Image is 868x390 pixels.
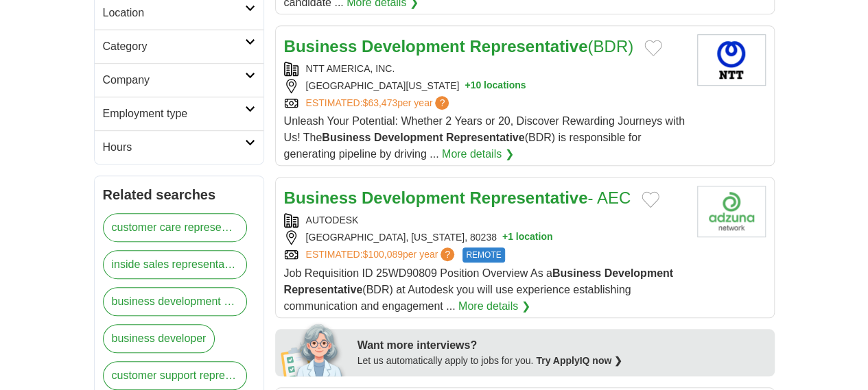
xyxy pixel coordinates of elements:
[284,188,357,207] strong: Business
[552,267,601,279] strong: Business
[374,132,443,143] strong: Development
[469,37,587,56] strong: Representative
[536,355,622,366] a: Try ApplyIQ now ❯
[103,250,247,279] a: inside sales representative
[95,63,263,97] a: Company
[95,130,263,164] a: Hours
[103,139,245,156] h2: Hours
[502,230,553,245] button: +1 location
[284,37,634,56] a: Business Development Representative(BDR)
[284,267,673,312] span: Job Requisition ID 25WD90809 Position Overview As a (BDR) at Autodesk you will use experience est...
[284,188,631,207] a: Business Development Representative- AEC
[465,79,526,93] button: +10 locations
[306,247,458,263] a: ESTIMATED:$100,089per year?
[458,298,530,315] a: More details ❯
[362,188,465,207] strong: Development
[502,230,508,245] span: +
[103,287,247,316] a: business development specialist
[435,96,449,110] span: ?
[284,115,685,160] span: Unleash Your Potential: Whether 2 Years or 20, Discover Rewarding Journeys with Us! The (BDR) is ...
[446,132,525,143] strong: Representative
[95,97,263,130] a: Employment type
[103,72,245,88] h2: Company
[284,79,686,93] div: [GEOGRAPHIC_DATA][US_STATE]
[604,267,672,279] strong: Development
[306,63,395,74] a: NTT AMERICA, INC.
[362,249,402,260] span: $100,089
[697,186,766,237] img: Autodesk logo
[465,79,470,93] span: +
[284,37,357,56] strong: Business
[103,5,245,21] h2: Location
[362,97,397,108] span: $63,473
[103,38,245,55] h2: Category
[362,37,465,56] strong: Development
[103,213,247,242] a: customer care representative
[357,354,766,368] div: Let us automatically apply to jobs for you.
[644,40,662,56] button: Add to favorite jobs
[281,321,347,376] img: apply-iq-scientist.png
[357,337,766,354] div: Want more interviews?
[306,96,452,110] a: ESTIMATED:$63,473per year?
[322,132,371,143] strong: Business
[284,284,363,295] strong: Representative
[103,361,247,390] a: customer support representative
[284,230,686,245] div: [GEOGRAPHIC_DATA], [US_STATE], 80238
[306,215,359,226] a: AUTODESK
[642,191,659,208] button: Add to favorite jobs
[697,34,766,86] img: NTT America Solutions logo
[469,188,587,207] strong: Representative
[441,247,454,261] span: ?
[103,184,255,205] h2: Related searches
[462,247,504,263] span: REMOTE
[95,29,263,63] a: Category
[442,146,514,162] a: More details ❯
[103,324,215,353] a: business developer
[103,106,245,122] h2: Employment type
